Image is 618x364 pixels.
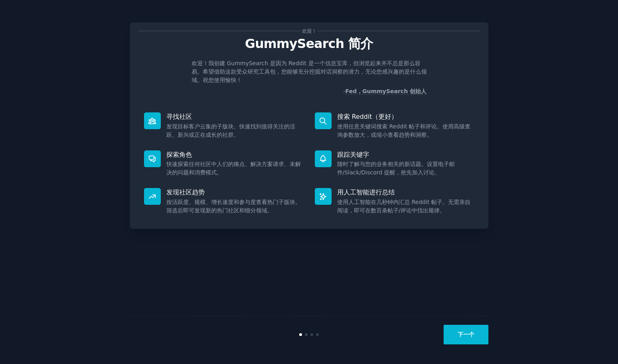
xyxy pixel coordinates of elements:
[337,123,471,138] font: 使用任意关键词搜索 Reddit 帖子和评论。使用高级查询参数放大，或缩小查看趋势和洞察。
[166,199,301,214] font: 按活跃度、规模、增长速度和参与度查看热门子版块。筛选后即可发现新的热门社区和细分领域。
[166,113,192,120] font: 寻找社区
[345,88,426,94] font: Fed，GummySearch 创始人
[166,151,192,158] font: 探索角色
[337,188,395,196] font: 用人工智能进行总结
[166,123,295,138] font: 发现目标客户云集的子版块。快速找到值得关注的活跃、新兴或正在成长的社群。
[337,161,455,176] font: 随时了解与您的业务相关的新话题。设置电子邮件/Slack/Discord 提醒，抢先加入讨论。
[458,331,474,338] font: 下一个
[337,151,369,158] font: 跟踪关键字
[192,60,427,83] font: 欢迎！我创建 GummySearch 是因为 Reddit 是一个信息宝库，但浏览起来并不总是那么容易。希望借助这款受众研究工具包，您能够充分挖掘对话洞察的潜力，无论您感兴趣的是什么领域。祝您使...
[444,325,488,344] button: 下一个
[166,161,301,176] font: 快速探索任何社区中人们的痛点、解决方案请求、未解决的问题和消费模式。
[337,199,471,214] font: 使用人工智能在几秒钟内汇总 Reddit 帖子。无需亲自阅读，即可在数百条帖子/评论中找出规律。
[345,88,426,95] a: Fed，GummySearch 创始人
[302,28,316,34] font: 欢迎！
[337,113,398,120] font: 搜索 Reddit（更好）
[166,188,205,196] font: 发现社区趋势
[343,88,345,94] font: -
[245,36,373,51] font: GummySearch 简介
